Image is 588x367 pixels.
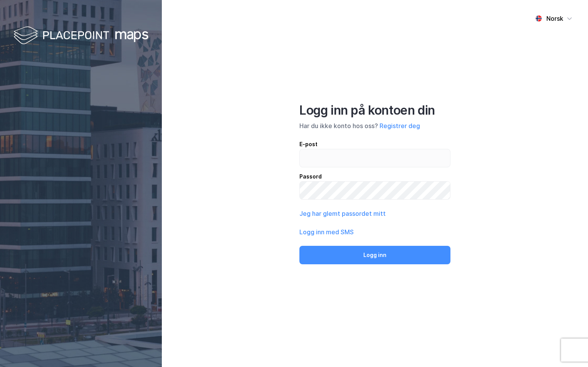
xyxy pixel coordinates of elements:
[299,227,354,237] button: Logg inn med SMS
[380,121,420,130] button: Registrer deg
[299,103,450,118] div: Logg inn på kontoen din
[546,14,563,23] div: Norsk
[299,121,450,130] div: Har du ikke konto hos oss?
[299,246,450,264] button: Logg inn
[299,209,386,218] button: Jeg har glemt passordet mitt
[13,25,148,47] img: logo-white.f07954bde2210d2a523dddb988cd2aa7.svg
[299,172,450,181] div: Passord
[299,140,450,149] div: E-post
